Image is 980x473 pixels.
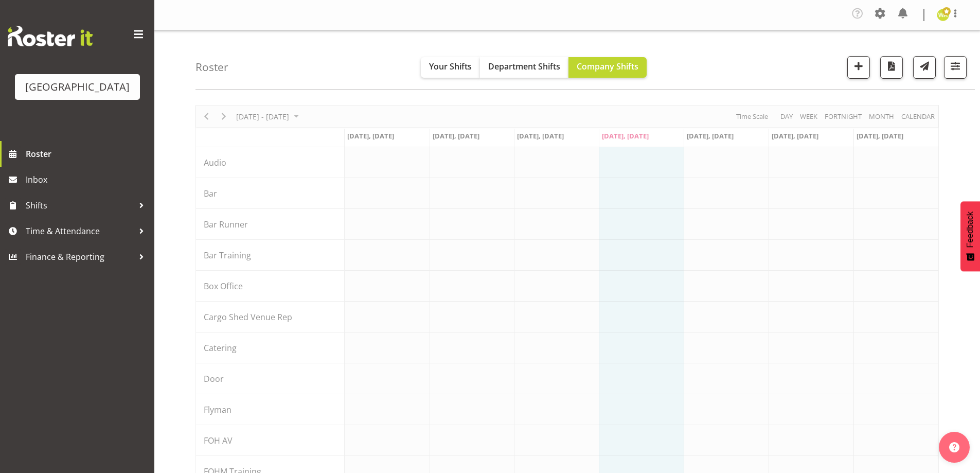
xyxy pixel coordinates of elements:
button: Company Shifts [568,57,647,78]
h4: Roster [195,61,228,73]
button: Send a list of all shifts for the selected filtered period to all rostered employees. [913,56,936,79]
div: [GEOGRAPHIC_DATA] [25,79,130,95]
span: Roster [26,146,149,162]
img: help-xxl-2.png [949,442,959,452]
button: Your Shifts [421,57,480,78]
span: Time & Attendance [26,223,134,239]
img: Rosterit website logo [8,26,93,46]
span: Company Shifts [577,61,638,72]
span: Feedback [966,212,975,248]
span: Your Shifts [429,61,472,72]
button: Filter Shifts [944,56,967,79]
button: Feedback - Show survey [960,201,980,271]
span: Department Shifts [488,61,560,72]
span: Shifts [26,198,134,213]
img: wendy-auld9530.jpg [937,9,949,21]
span: Inbox [26,172,149,187]
button: Department Shifts [480,57,568,78]
button: Add a new shift [847,56,870,79]
button: Download a PDF of the roster according to the set date range. [880,56,903,79]
span: Finance & Reporting [26,249,134,265]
